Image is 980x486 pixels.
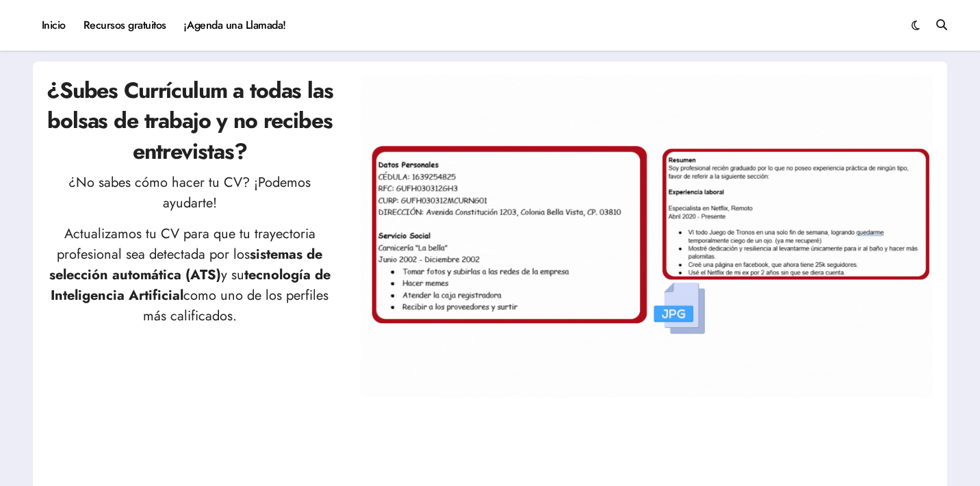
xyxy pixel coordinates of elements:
strong: sistemas de selección automática (ATS) [49,244,323,285]
a: Recursos gratuitos [75,7,175,44]
h2: ¿Subes Currículum a todas las bolsas de trabajo y no recibes entrevistas? [47,75,333,167]
a: Inicio [33,7,75,44]
strong: tecnología de Inteligencia Artificial [51,265,331,305]
p: ¿No sabes cómo hacer tu CV? ¡Podemos ayudarte! [47,172,333,214]
a: ¡Agenda una Llamada! [175,7,295,44]
p: Actualizamos tu CV para que tu trayectoria profesional sea detectada por los y su como uno de los... [47,224,333,327]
